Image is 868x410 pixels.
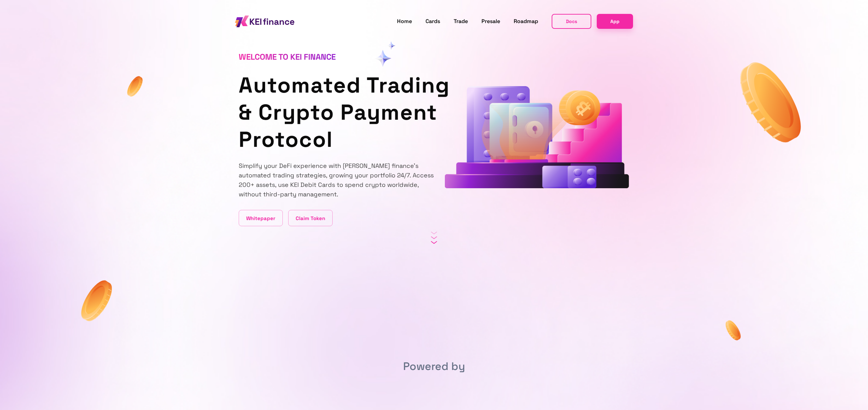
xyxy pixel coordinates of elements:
[239,358,629,375] p: Powered by
[239,72,434,153] h1: Automated Trading & Crypto Payment Protocol
[397,17,412,26] a: Home
[288,210,333,226] a: Claim Token
[454,17,468,26] a: Trade
[235,14,294,29] img: KEI finance
[597,14,633,28] a: App
[426,17,440,26] a: Cards
[239,52,336,62] span: Welcome to KEI finance
[239,210,283,226] a: Whitepaper
[514,17,538,26] a: Roadmap
[445,86,629,191] div: animation
[481,17,500,26] a: Presale
[239,161,434,199] p: Simplify your DeFi experience with [PERSON_NAME] finance's automated trading strategies, growing ...
[552,14,591,29] button: Docs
